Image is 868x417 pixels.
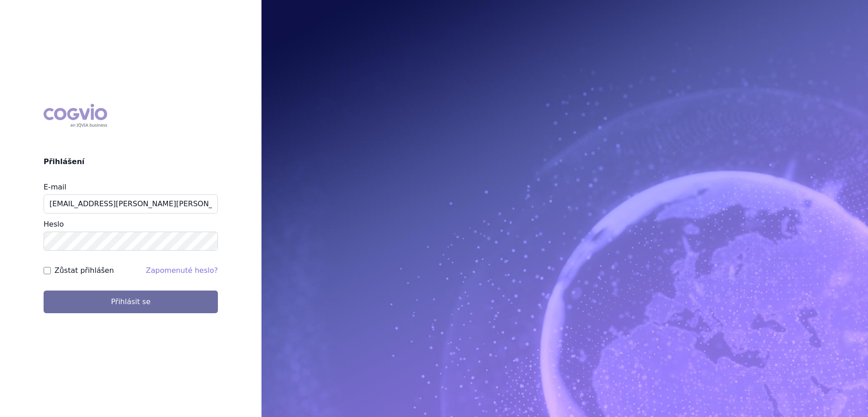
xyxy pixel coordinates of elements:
[44,291,218,313] button: Přihlásit se
[146,266,218,275] a: Zapomenuté heslo?
[44,104,107,127] div: COGVIO
[44,220,64,228] label: Heslo
[44,183,66,191] label: E-mail
[44,156,218,167] h2: Přihlášení
[54,265,114,276] label: Zůstat přihlášen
